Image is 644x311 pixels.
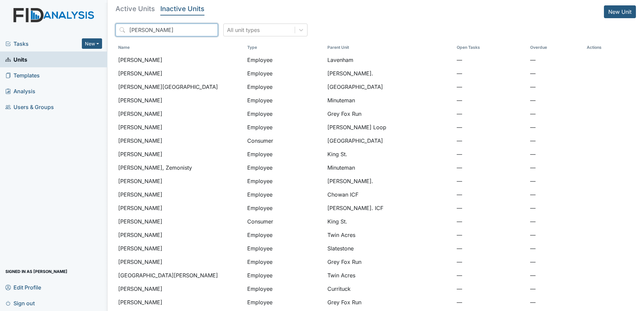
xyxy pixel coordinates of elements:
[454,94,527,107] td: —
[527,255,584,269] td: —
[245,269,325,282] td: Employee
[325,147,454,161] td: King St.
[160,5,204,12] h5: Inactive Units
[527,147,584,161] td: —
[325,215,454,228] td: King St.
[527,80,584,94] td: —
[116,24,218,36] input: Search...
[5,102,54,112] span: Users & Groups
[454,120,527,134] td: —
[454,147,527,161] td: —
[118,244,162,252] span: [PERSON_NAME]
[227,26,260,34] div: All unit types
[118,96,162,104] span: [PERSON_NAME]
[245,67,325,80] td: Employee
[527,120,584,134] td: —
[325,120,454,134] td: [PERSON_NAME] Loop
[118,137,162,145] span: [PERSON_NAME]
[325,269,454,282] td: Twin Acres
[245,42,325,53] th: Toggle SortBy
[454,215,527,228] td: —
[527,282,584,296] td: —
[325,255,454,269] td: Grey Fox Run
[527,174,584,188] td: —
[454,188,527,201] td: —
[325,282,454,296] td: Currituck
[527,269,584,282] td: —
[454,269,527,282] td: —
[245,147,325,161] td: Employee
[5,298,35,308] span: Sign out
[245,228,325,242] td: Employee
[245,120,325,134] td: Employee
[604,5,636,18] a: New Unit
[454,134,527,147] td: —
[527,296,584,309] td: —
[118,150,162,158] span: [PERSON_NAME]
[527,215,584,228] td: —
[325,242,454,255] td: Slatestone
[118,285,162,293] span: [PERSON_NAME]
[325,296,454,309] td: Grey Fox Run
[118,110,162,118] span: [PERSON_NAME]
[584,42,618,53] th: Actions
[118,217,162,226] span: [PERSON_NAME]
[325,94,454,107] td: Minuteman
[527,67,584,80] td: —
[454,107,527,120] td: —
[245,215,325,228] td: Consumer
[325,42,454,53] th: Toggle SortBy
[5,54,27,65] span: Units
[118,204,162,212] span: [PERSON_NAME]
[5,40,82,48] a: Tasks
[245,94,325,107] td: Employee
[454,228,527,242] td: —
[454,67,527,80] td: —
[325,188,454,201] td: Chowan ICF
[5,86,35,96] span: Analysis
[454,174,527,188] td: —
[245,161,325,174] td: Employee
[454,80,527,94] td: —
[118,56,162,64] span: [PERSON_NAME]
[527,161,584,174] td: —
[5,266,67,277] span: Signed in as [PERSON_NAME]
[118,231,162,239] span: [PERSON_NAME]
[116,5,155,12] h5: Active Units
[325,67,454,80] td: [PERSON_NAME].
[245,134,325,147] td: Consumer
[454,53,527,67] td: —
[325,174,454,188] td: [PERSON_NAME].
[454,296,527,309] td: —
[245,282,325,296] td: Employee
[454,161,527,174] td: —
[527,134,584,147] td: —
[118,258,162,266] span: [PERSON_NAME]
[245,242,325,255] td: Employee
[118,298,162,306] span: [PERSON_NAME]
[245,201,325,215] td: Employee
[245,53,325,67] td: Employee
[454,201,527,215] td: —
[454,242,527,255] td: —
[118,123,162,131] span: [PERSON_NAME]
[245,107,325,120] td: Employee
[118,177,162,185] span: [PERSON_NAME]
[527,53,584,67] td: —
[245,188,325,201] td: Employee
[454,42,527,53] th: Toggle SortBy
[325,201,454,215] td: [PERSON_NAME]. ICF
[118,271,218,279] span: [GEOGRAPHIC_DATA][PERSON_NAME]
[527,188,584,201] td: —
[527,242,584,255] td: —
[325,134,454,147] td: [GEOGRAPHIC_DATA]
[325,107,454,120] td: Grey Fox Run
[325,228,454,242] td: Twin Acres
[118,83,218,91] span: [PERSON_NAME][GEOGRAPHIC_DATA]
[82,38,102,49] button: New
[527,42,584,53] th: Toggle SortBy
[527,107,584,120] td: —
[5,282,41,292] span: Edit Profile
[245,80,325,94] td: Employee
